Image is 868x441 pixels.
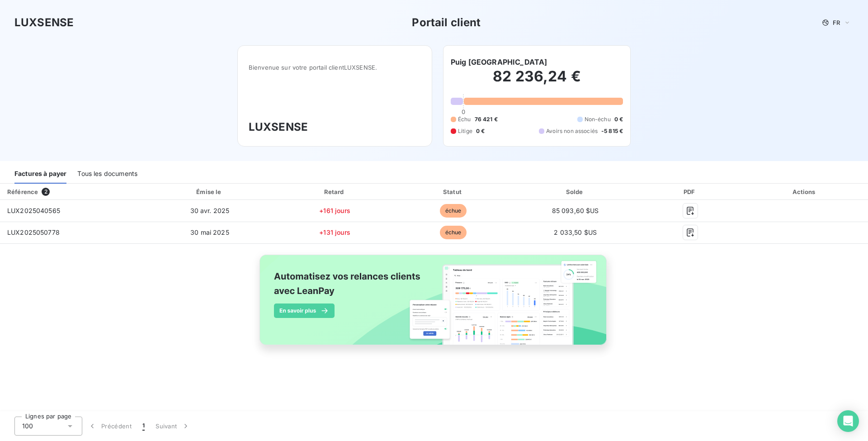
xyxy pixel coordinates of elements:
h2: 82 236,24 € [451,67,623,95]
div: Open Intercom Messenger [837,410,859,432]
span: +131 jours [319,228,350,236]
div: Actions [743,187,866,196]
span: échue [440,226,467,239]
div: Référence [7,188,38,195]
div: Statut [396,187,510,196]
h3: Portail client [412,14,481,31]
img: banner [251,249,617,360]
span: LUX2025050778 [7,228,60,236]
button: 1 [137,417,150,436]
span: Échu [458,115,471,123]
span: 100 [22,422,33,431]
div: Émise le [146,187,273,196]
span: 0 € [476,127,485,135]
span: Avoirs non associés [546,127,598,135]
div: Tous les documents [77,165,137,184]
button: Précédent [82,417,137,436]
span: 76 421 € [475,115,498,123]
span: 1 [142,422,145,431]
div: Solde [514,187,637,196]
div: Factures à payer [14,165,66,184]
span: -5 815 € [601,127,623,135]
button: Suivant [150,417,196,436]
span: 2 [42,188,50,196]
div: Retard [277,187,393,196]
span: Bienvenue sur votre portail client LUXSENSE . [249,64,421,71]
span: Litige [458,127,472,135]
span: échue [440,204,467,218]
span: FR [833,19,840,26]
span: 85 093,60 $US [552,207,599,214]
span: +161 jours [319,207,350,214]
div: PDF [641,187,740,196]
h3: LUXSENSE [249,119,421,135]
span: LUX2025040565 [7,207,60,214]
h6: Puig [GEOGRAPHIC_DATA] [451,57,547,67]
span: 0 € [614,115,623,123]
h3: LUXSENSE [14,14,74,31]
span: 30 mai 2025 [190,228,229,236]
span: 2 033,50 $US [554,228,597,236]
span: Non-échu [585,115,611,123]
span: 30 avr. 2025 [190,207,230,214]
span: 0 [462,108,465,115]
